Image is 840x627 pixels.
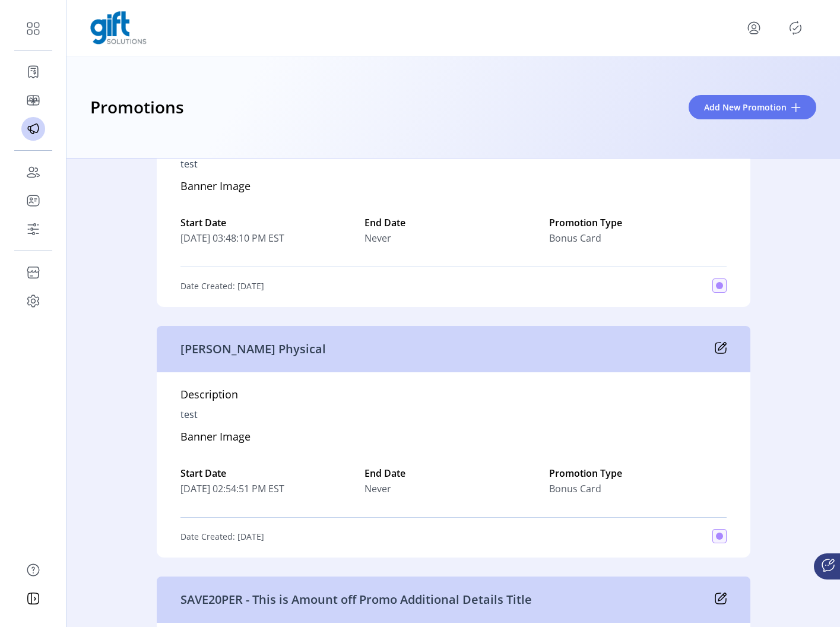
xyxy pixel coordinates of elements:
button: menu [744,18,763,37]
span: Bonus Card [549,482,601,496]
img: logo [90,11,147,45]
label: Promotion Type [549,216,727,230]
button: Add New Promotion [689,95,816,119]
span: Bonus Card [549,231,601,245]
p: [PERSON_NAME] Physical [180,340,326,358]
label: End Date [364,466,542,480]
h5: Description [180,387,238,407]
label: End Date [364,216,542,230]
p: SAVE20PER - This is Amount off Promo Additional Details Title [180,591,532,609]
span: Add New Promotion [704,101,787,113]
span: Never [364,482,391,496]
p: Date Created: [DATE] [180,530,264,543]
p: test [180,157,198,171]
span: Never [364,231,391,245]
h3: Promotions [90,94,184,121]
label: Start Date [180,216,358,230]
label: Promotion Type [549,466,727,480]
h5: Banner Image [180,178,251,199]
span: [DATE] 03:48:10 PM EST [180,231,358,245]
p: test [180,407,198,422]
p: Date Created: [DATE] [180,280,264,292]
span: [DATE] 02:54:51 PM EST [180,482,358,496]
h5: Banner Image [180,429,251,449]
button: Publisher Panel [786,18,805,37]
label: Start Date [180,466,358,480]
